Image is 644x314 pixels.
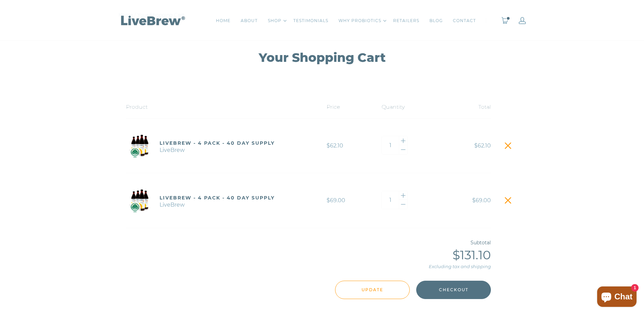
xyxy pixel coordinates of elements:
[126,263,491,271] p: Excluding tax and shipping
[160,146,275,153] span: LiveBrew
[118,14,186,26] img: LiveBrew
[382,96,436,119] th: Quantity
[327,96,381,119] th: Price
[216,17,231,24] a: HOME
[501,17,509,24] a: 2
[472,197,491,204] span: $69.00
[126,96,327,119] th: Product
[338,17,381,24] a: WHY PROBIOTICS
[335,281,410,299] input: Update
[126,132,153,159] img: LiveBrew - 4 Pack - 40 day supply
[126,238,491,247] p: Subtotal
[393,17,419,24] a: RETAILERS
[506,16,510,20] span: 2
[327,197,345,204] span: $69.00
[436,96,491,119] th: Total
[595,286,639,309] inbox-online-store-chat: Shopify online store chat
[160,195,275,201] a: LiveBrew - 4 Pack - 40 day supply
[439,286,468,294] span: Checkout
[382,136,399,154] input: Quantity
[327,142,343,149] span: $62.10
[382,191,399,209] input: Quantity
[416,281,491,299] button: Checkout
[474,142,491,149] span: $62.10
[136,50,508,65] h1: Your Shopping Cart
[453,17,476,24] a: CONTACT
[293,17,328,24] a: TESTIMONIALS
[268,17,281,24] a: SHOP
[453,247,491,262] span: $131.10
[160,140,275,146] a: LiveBrew - 4 Pack - 40 day supply
[160,200,275,208] span: LiveBrew
[241,17,258,24] a: ABOUT
[429,17,443,24] a: BLOG
[126,187,153,214] img: LiveBrew - 4 Pack - 40 day supply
